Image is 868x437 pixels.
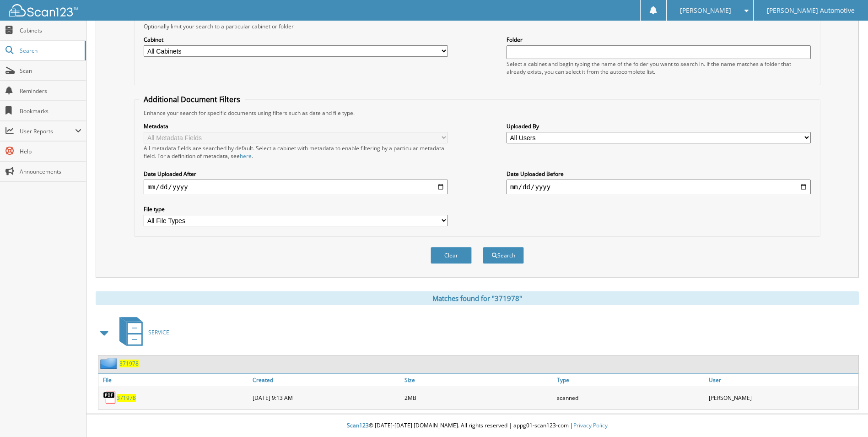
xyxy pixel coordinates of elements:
span: Announcements [20,168,81,175]
div: Matches found for "371978" [96,291,859,305]
span: [PERSON_NAME] [680,8,731,13]
span: SERVICE [148,328,169,336]
div: 2MB [402,388,554,407]
label: Folder [507,36,811,44]
span: Search [20,47,80,55]
span: Cabinets [20,27,81,34]
a: 371978 [119,360,139,367]
div: Enhance your search for specific documents using filters such as date and file type. [139,109,815,117]
iframe: Chat Widget [822,393,868,437]
a: File [98,374,250,386]
a: Privacy Policy [573,421,608,429]
a: here [240,152,252,160]
label: File type [144,205,448,213]
div: [PERSON_NAME] [706,388,858,407]
div: All metadata fields are searched by default. Select a cabinet with metadata to enable filtering b... [144,144,448,160]
a: 371978 [117,394,136,402]
a: Created [250,374,402,386]
a: SERVICE [114,314,169,350]
img: folder2.png [100,358,119,369]
a: User [706,374,858,386]
label: Date Uploaded After [144,170,448,178]
div: Optionally limit your search to a particular cabinet or folder [139,22,815,30]
label: Metadata [144,122,448,130]
span: Reminders [20,87,81,95]
span: Scan123 [347,421,369,429]
legend: Additional Document Filters [139,94,245,104]
img: scan123-logo-white.svg [9,4,78,16]
a: Size [402,374,554,386]
span: Bookmarks [20,107,81,115]
label: Cabinet [144,36,448,44]
button: Clear [431,247,472,264]
span: User Reports [20,127,75,135]
span: [PERSON_NAME] Automotive [767,8,855,13]
div: Select a cabinet and begin typing the name of the folder you want to search in. If the name match... [507,60,811,76]
input: start [144,180,448,194]
label: Date Uploaded Before [507,170,811,178]
input: end [507,180,811,194]
button: Search [483,247,524,264]
span: Scan [20,67,81,75]
div: © [DATE]-[DATE] [DOMAIN_NAME]. All rights reserved | appg01-scan123-com | [86,415,868,437]
div: [DATE] 9:13 AM [250,388,402,407]
img: PDF.png [103,391,117,404]
label: Uploaded By [507,122,811,130]
a: Type [555,374,706,386]
span: Help [20,147,81,155]
div: scanned [555,388,706,407]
